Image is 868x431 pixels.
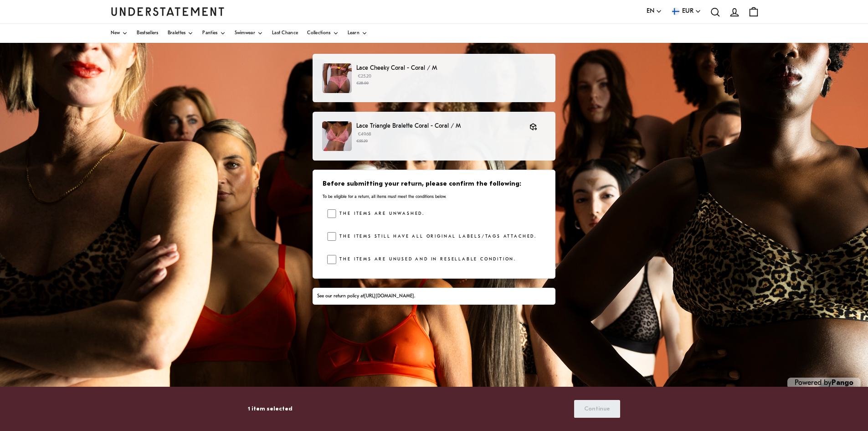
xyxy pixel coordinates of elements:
span: Last Chance [272,31,298,36]
span: Bestsellers [137,31,158,36]
p: €25.20 [356,73,546,87]
span: Swimwear [235,31,255,36]
span: EN [647,6,654,16]
span: Collections [307,31,330,36]
label: The items still have all original labels/tags attached. [336,232,537,241]
span: EUR [682,6,693,16]
span: Learn [348,31,360,36]
label: The items are unwashed. [336,209,425,218]
a: Pango [832,379,853,387]
div: See our return policy at . [317,293,550,300]
span: Bralettes [168,31,186,36]
a: Understatement Homepage [111,7,225,16]
a: Swimwear [235,24,263,43]
p: Lace Triangle Bralette Coral - Coral / M [356,121,520,131]
a: Panties [202,24,225,43]
strike: €55.20 [356,139,368,143]
p: Lace Cheeky Coral - Coral / M [356,63,546,73]
button: EUR [671,6,701,16]
a: New [111,24,128,43]
button: EN [647,6,662,16]
label: The items are unused and in resellable condition. [336,255,516,264]
a: [URL][DOMAIN_NAME] [364,294,414,299]
a: Learn [348,24,368,43]
p: Powered by [787,378,861,389]
a: Collections [307,24,338,43]
img: lace-triangle-bralette-001-kahlo-33974540370085.jpg [322,121,352,151]
p: €49.68 [356,131,520,145]
span: Panties [202,31,217,36]
a: Bestsellers [137,24,158,43]
img: lace-cheeky-kahlo-33974542205093.jpg [322,63,352,93]
h3: Before submitting your return, please confirm the following: [323,180,545,189]
p: To be eligible for a return, all items must meet the conditions below. [323,194,545,200]
span: New [111,31,120,36]
strike: €28.00 [356,81,369,85]
a: Last Chance [272,24,298,43]
a: Bralettes [168,24,194,43]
